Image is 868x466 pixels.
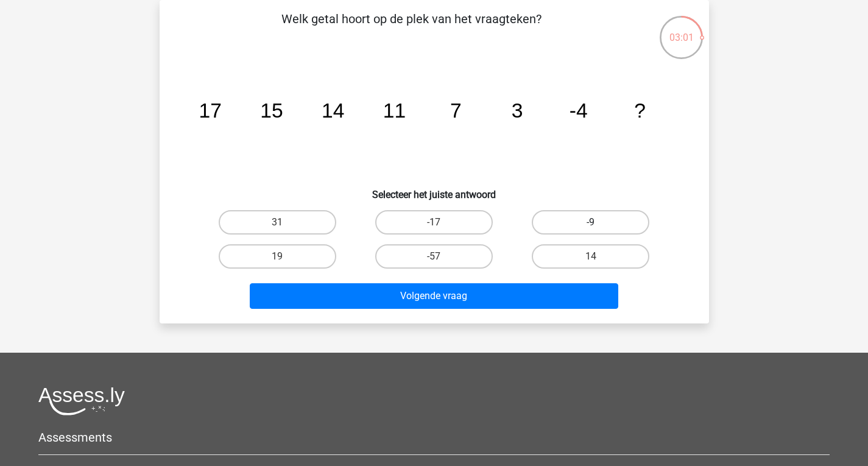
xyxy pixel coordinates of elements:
tspan: -4 [569,99,587,122]
img: Assessly logo [38,387,125,415]
tspan: 15 [260,99,283,122]
label: -9 [532,210,649,235]
tspan: 11 [383,99,405,122]
label: -57 [375,244,493,269]
label: -17 [375,210,493,235]
label: 14 [532,244,649,269]
label: 19 [219,244,336,269]
tspan: ? [634,99,646,122]
h6: Selecteer het juiste antwoord [179,179,690,200]
label: 31 [219,210,336,235]
p: Welk getal hoort op de plek van het vraagteken? [179,10,644,46]
h5: Assessments [38,430,830,445]
tspan: 7 [450,99,461,122]
button: Volgende vraag [250,283,618,309]
tspan: 17 [199,99,221,122]
tspan: 3 [511,99,523,122]
div: 03:01 [658,15,704,45]
tspan: 14 [322,99,344,122]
